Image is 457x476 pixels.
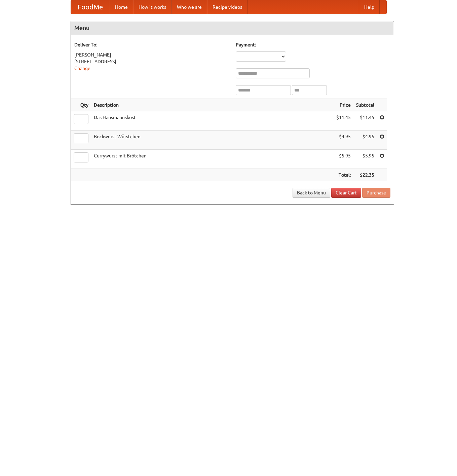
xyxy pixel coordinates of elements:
[236,41,390,48] h5: Payment:
[331,188,361,198] a: Clear Cart
[74,58,229,65] div: [STREET_ADDRESS]
[359,0,380,14] a: Help
[71,0,110,14] a: FoodMe
[353,131,377,150] td: $4.95
[334,169,353,181] th: Total:
[74,66,90,71] a: Change
[172,0,207,14] a: Who we are
[71,21,394,35] h4: Menu
[74,41,229,48] h5: Deliver To:
[362,188,390,198] button: Purchase
[91,99,334,111] th: Description
[91,150,334,169] td: Currywurst mit Brötchen
[334,150,353,169] td: $5.95
[353,169,377,181] th: $22.35
[353,99,377,111] th: Subtotal
[71,99,91,111] th: Qty
[334,111,353,131] td: $11.45
[334,131,353,150] td: $4.95
[207,0,247,14] a: Recipe videos
[74,51,229,58] div: [PERSON_NAME]
[133,0,172,14] a: How it works
[353,150,377,169] td: $5.95
[293,188,330,198] a: Back to Menu
[91,111,334,131] td: Das Hausmannskost
[91,131,334,150] td: Bockwurst Würstchen
[353,111,377,131] td: $11.45
[110,0,133,14] a: Home
[334,99,353,111] th: Price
